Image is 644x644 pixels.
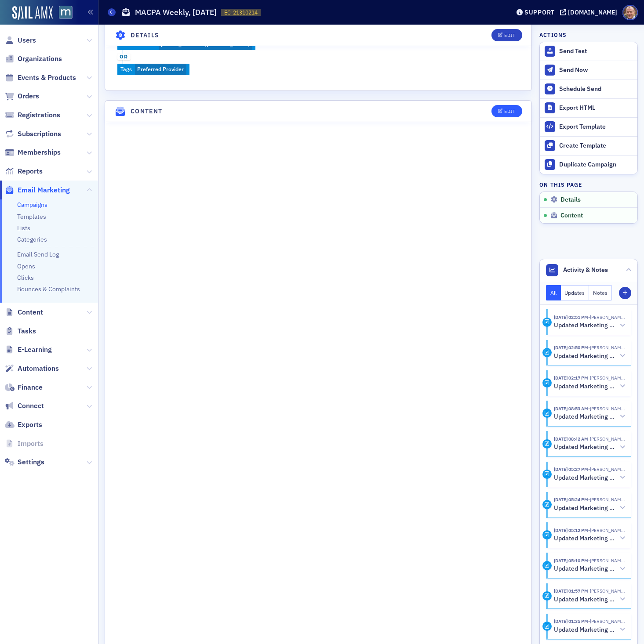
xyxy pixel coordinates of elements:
[559,104,633,112] div: Export HTML
[554,474,617,482] h5: Updated Marketing platform email campaign: MACPA Weekly, [DATE]
[554,618,588,624] time: 9/17/2025 01:35 PM
[554,503,625,513] button: Updated Marketing platform email campaign: MACPA Weekly, [DATE]
[588,436,625,442] span: Bill Sheridan
[588,618,625,624] span: Bill Sheridan
[542,591,552,601] div: Activity
[588,557,625,564] span: Bill Sheridan
[542,561,552,570] div: Activity
[542,378,552,387] div: Activity
[18,420,42,430] span: Exports
[539,31,567,39] h4: Actions
[554,595,625,604] button: Updated Marketing platform email campaign: MACPA Weekly, [DATE]
[5,185,70,195] a: Email Marketing
[554,443,625,452] button: Updated Marketing platform email campaign: MACPA Weekly, [DATE]
[542,409,552,418] div: Activity
[542,318,552,327] div: Activity
[540,98,637,117] a: Export HTML
[554,535,617,543] h5: Updated Marketing platform email campaign: MACPA Weekly, [DATE]
[554,321,625,330] button: Updated Marketing platform email campaign: MACPA Weekly, [DATE]
[554,473,625,482] button: Updated Marketing platform email campaign: MACPA Weekly, [DATE]
[18,73,76,83] span: Events & Products
[588,314,625,320] span: Bill Sheridan
[540,80,637,98] button: Schedule Send
[554,436,588,442] time: 9/18/2025 08:42 AM
[5,36,36,45] a: Users
[559,47,633,55] div: Send Test
[546,285,561,300] button: All
[559,142,633,150] div: Create Template
[560,9,620,15] button: [DOMAIN_NAME]
[135,7,217,18] h1: MACPA Weekly, [DATE]
[542,530,552,539] div: Activity
[18,364,59,373] span: Automations
[5,129,61,139] a: Subscriptions
[554,466,588,472] time: 9/17/2025 05:27 PM
[5,73,76,83] a: Events & Products
[588,344,625,351] span: Bill Sheridan
[12,6,53,20] img: SailAMX
[554,383,617,391] h5: Updated Marketing platform email campaign: MACPA Weekly, [DATE]
[559,85,633,93] div: Schedule Send
[491,105,522,117] button: Edit
[554,565,617,573] h5: Updated Marketing platform email campaign: MACPA Weekly, [DATE]
[542,470,552,479] div: Activity
[18,457,44,467] span: Settings
[18,110,60,120] span: Registrations
[588,466,625,472] span: Bill Sheridan
[622,5,638,20] span: Profile
[568,8,617,16] div: [DOMAIN_NAME]
[560,196,581,204] span: Details
[18,308,43,317] span: Content
[554,382,625,391] button: Updated Marketing platform email campaign: MACPA Weekly, [DATE]
[504,109,515,114] div: Edit
[17,201,47,209] a: Campaigns
[5,326,36,336] a: Tasks
[17,250,59,258] a: Email Send Log
[5,166,43,176] a: Reports
[504,33,515,38] div: Edit
[5,420,42,430] a: Exports
[588,496,625,503] span: Bill Sheridan
[17,262,35,270] a: Opens
[224,9,258,16] span: EC-21310214
[18,148,61,157] span: Memberships
[540,136,637,155] a: Create Template
[588,588,625,594] span: Bill Sheridan
[18,185,70,195] span: Email Marketing
[17,235,47,243] a: Categories
[554,626,617,634] h5: Updated Marketing platform email campaign: MACPA Weekly, [DATE]
[554,496,588,503] time: 9/17/2025 05:24 PM
[53,6,73,21] a: View Homepage
[554,557,588,564] time: 9/17/2025 05:10 PM
[5,308,43,317] a: Content
[18,129,61,139] span: Subscriptions
[5,345,52,355] a: E-Learning
[17,285,80,293] a: Bounces & Complaints
[559,66,633,74] div: Send Now
[554,534,625,543] button: Updated Marketing platform email campaign: MACPA Weekly, [DATE]
[18,439,44,449] span: Imports
[18,383,43,392] span: Finance
[554,344,588,351] time: 9/18/2025 02:50 PM
[18,326,36,336] span: Tasks
[5,364,59,373] a: Automations
[554,625,625,634] button: Updated Marketing platform email campaign: MACPA Weekly, [DATE]
[524,8,555,16] div: Support
[18,345,52,355] span: E-Learning
[554,405,588,412] time: 9/18/2025 08:53 AM
[18,166,43,176] span: Reports
[589,285,612,300] button: Notes
[540,117,637,136] a: Export Template
[5,457,44,467] a: Settings
[5,54,62,64] a: Organizations
[18,401,44,411] span: Connect
[588,405,625,412] span: Bill Sheridan
[554,564,625,574] button: Updated Marketing platform email campaign: MACPA Weekly, [DATE]
[559,161,633,169] div: Duplicate Campaign
[18,91,39,101] span: Orders
[542,622,552,631] div: Activity
[491,29,522,41] button: Edit
[17,224,30,232] a: Lists
[540,42,637,61] button: Send Test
